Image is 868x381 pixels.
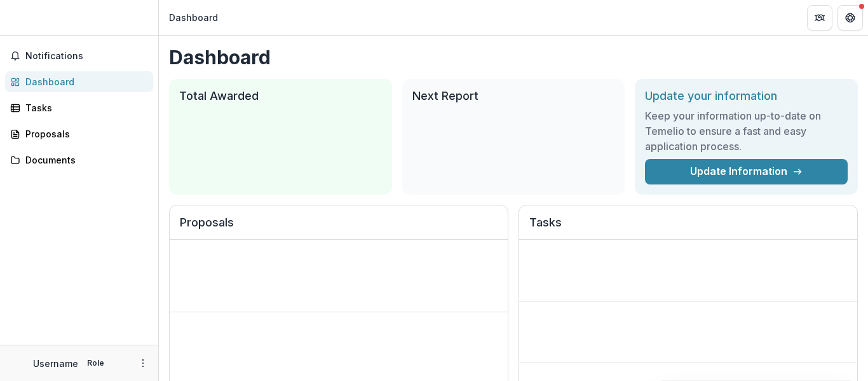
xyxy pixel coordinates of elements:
[179,89,382,103] h2: Total Awarded
[169,46,858,69] h1: Dashboard
[412,89,615,103] h2: Next Report
[5,71,153,92] a: Dashboard
[180,216,498,240] h2: Proposals
[135,356,151,371] button: More
[25,51,148,62] span: Notifications
[33,357,78,370] p: Username
[25,153,143,167] div: Documents
[25,127,143,141] div: Proposals
[5,46,153,66] button: Notifications
[529,216,847,240] h2: Tasks
[837,5,863,31] button: Get Help
[645,89,848,103] h2: Update your information
[807,5,832,31] button: Partners
[5,97,153,118] a: Tasks
[5,123,153,144] a: Proposals
[645,159,848,184] a: Update Information
[25,101,143,114] div: Tasks
[645,108,848,154] h3: Keep your information up-to-date on Temelio to ensure a fast and easy application process.
[5,149,153,170] a: Documents
[83,357,108,369] p: Role
[164,8,223,27] nav: breadcrumb
[25,75,143,88] div: Dashboard
[169,11,218,24] div: Dashboard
